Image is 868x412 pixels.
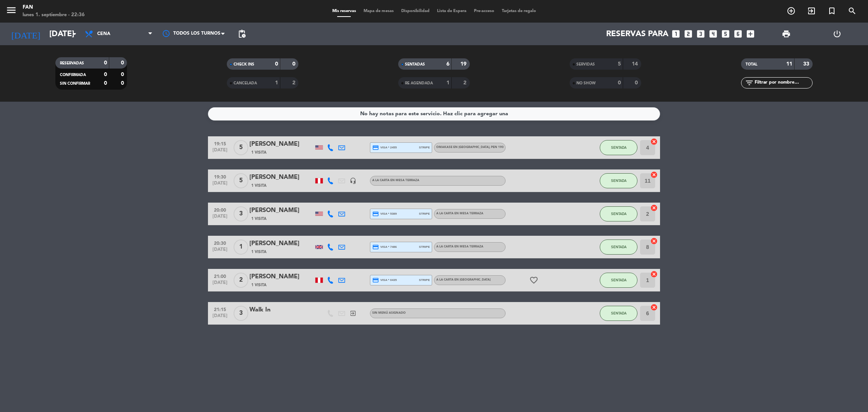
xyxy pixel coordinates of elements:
span: SENTADAS [405,63,425,66]
span: Disponibilidad [397,9,433,13]
strong: 0 [292,61,297,67]
span: , PEN 190 [489,146,504,149]
strong: 0 [104,72,107,77]
i: menu [6,5,17,16]
span: CONFIRMADA [60,73,86,77]
span: A la carta en Mesa Terraza [372,179,419,182]
span: stripe [419,145,430,150]
i: cancel [650,237,658,245]
span: Mis reservas [329,9,360,13]
strong: 0 [104,60,107,66]
i: arrow_drop_down [70,29,79,38]
span: SERVIDAS [576,63,595,66]
div: lunes 1. septiembre - 22:36 [23,11,85,19]
strong: 0 [121,81,125,86]
span: 3 [234,306,248,321]
strong: 11 [786,61,792,67]
div: LOG OUT [811,23,862,45]
span: A la carta en Mesa Terraza [436,212,483,215]
i: looks_5 [721,29,730,39]
span: Reservas para [606,29,668,39]
span: Cena [97,31,110,37]
span: stripe [419,211,430,216]
span: TOTAL [746,63,757,66]
span: CHECK INS [234,63,254,66]
span: visa * 5389 [372,211,397,217]
div: [PERSON_NAME] [249,272,313,282]
span: SENTADA [611,278,627,282]
span: 1 Visita [251,216,266,222]
span: Tarjetas de regalo [498,9,540,13]
i: looks_6 [733,29,743,39]
span: 1 Visita [251,150,266,156]
i: credit_card [372,144,379,151]
i: cancel [650,204,658,212]
button: menu [6,5,17,18]
strong: 6 [446,61,449,67]
i: cancel [650,138,658,145]
i: looks_one [671,29,681,39]
span: 5 [234,140,248,155]
span: 1 Visita [251,282,266,288]
div: [PERSON_NAME] [249,239,313,249]
i: add_box [746,29,755,39]
div: [PERSON_NAME] [249,206,313,215]
span: 1 [234,240,248,255]
span: visa * 0435 [372,277,397,284]
div: No hay notas para este servicio. Haz clic para agregar una [360,110,508,118]
span: 20:00 [211,205,229,214]
strong: 0 [104,81,107,86]
i: filter_list [745,78,754,87]
span: [DATE] [211,181,229,189]
button: SENTADA [600,173,637,188]
button: SENTADA [600,240,637,255]
span: stripe [419,278,430,282]
span: Mapa de mesas [360,9,397,13]
span: SIN CONFIRMAR [60,82,90,85]
span: RE AGENDADA [405,81,433,85]
span: Sin menú asignado [372,311,406,314]
i: turned_in_not [827,6,836,15]
button: SENTADA [600,273,637,288]
span: Lista de Espera [433,9,470,13]
strong: 2 [292,80,297,85]
strong: 0 [275,61,278,67]
strong: 0 [618,80,621,85]
i: looks_two [683,29,693,39]
span: A la carta en [GEOGRAPHIC_DATA] [436,278,491,281]
span: [DATE] [211,247,229,256]
span: 21:00 [211,272,229,280]
i: cancel [650,304,658,311]
span: 19:15 [211,139,229,148]
i: looks_3 [696,29,706,39]
strong: 0 [635,80,639,85]
span: print [782,29,791,38]
i: search [848,6,857,15]
span: SENTADA [611,179,627,183]
span: Pre-acceso [470,9,498,13]
i: add_circle_outline [787,6,796,15]
div: Fan [23,4,85,11]
span: 2 [234,273,248,288]
span: A la carta en Mesa Terraza [436,245,483,248]
span: CANCELADA [234,81,257,85]
span: SENTADA [611,212,627,216]
i: credit_card [372,211,379,217]
strong: 19 [460,61,468,67]
span: SENTADA [611,145,627,150]
i: [DATE] [6,26,46,42]
strong: 0 [121,72,125,77]
strong: 2 [463,80,468,85]
span: 20:30 [211,238,229,247]
strong: 33 [803,61,811,67]
button: SENTADA [600,306,637,321]
span: SENTADA [611,311,627,315]
span: visa * 2455 [372,144,397,151]
span: [DATE] [211,148,229,156]
i: credit_card [372,244,379,250]
button: SENTADA [600,140,637,155]
i: favorite_border [529,276,538,285]
strong: 14 [632,61,639,67]
span: 21:15 [211,305,229,313]
i: looks_4 [708,29,718,39]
